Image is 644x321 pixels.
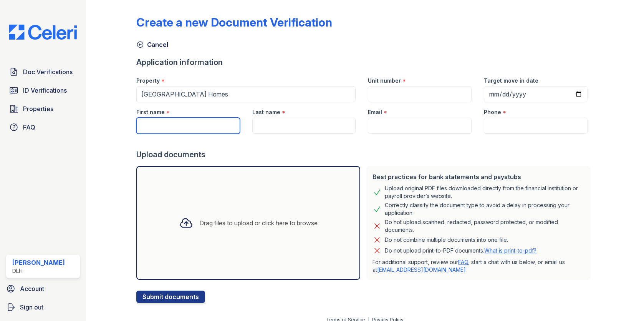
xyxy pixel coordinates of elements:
[252,108,280,116] label: Last name
[484,247,536,254] a: What is print-to-pdf?
[385,247,536,254] p: Do not upload print-to-PDF documents.
[368,77,401,85] label: Unit number
[136,149,594,160] div: Upload documents
[12,258,65,267] div: [PERSON_NAME]
[484,77,538,85] label: Target move in date
[136,57,594,68] div: Application information
[136,15,332,29] div: Create a new Document Verification
[377,266,466,273] a: [EMAIL_ADDRESS][DOMAIN_NAME]
[20,303,43,312] span: Sign out
[458,259,468,265] a: FAQ
[136,108,165,116] label: First name
[6,120,80,135] a: FAQ
[3,25,83,40] img: CE_Logo_Blue-a8612792a0a2168367f1c8372b55b34899dd931a85d93a1a3d3e32e68fde9ad4.png
[23,104,53,113] span: Properties
[3,281,83,296] a: Account
[20,284,44,293] span: Account
[385,185,584,200] div: Upload original PDF files downloaded directly from the financial institution or payroll provider’...
[199,218,318,228] div: Drag files to upload or click here to browse
[6,64,80,80] a: Doc Verifications
[23,67,73,77] span: Doc Verifications
[372,172,584,181] div: Best practices for bank statements and paystubs
[385,218,584,234] div: Do not upload scanned, redacted, password protected, or modified documents.
[6,83,80,98] a: ID Verifications
[23,123,35,132] span: FAQ
[368,108,382,116] label: Email
[484,108,501,116] label: Phone
[6,101,80,116] a: Properties
[372,258,584,274] p: For additional support, review our , start a chat with us below, or email us at
[136,40,168,49] a: Cancel
[12,267,65,275] div: DLH
[136,77,160,85] label: Property
[23,86,67,95] span: ID Verifications
[385,201,584,217] div: Correctly classify the document type to avoid a delay in processing your application.
[385,235,508,244] div: Do not combine multiple documents into one file.
[136,291,205,303] button: Submit documents
[3,299,83,315] a: Sign out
